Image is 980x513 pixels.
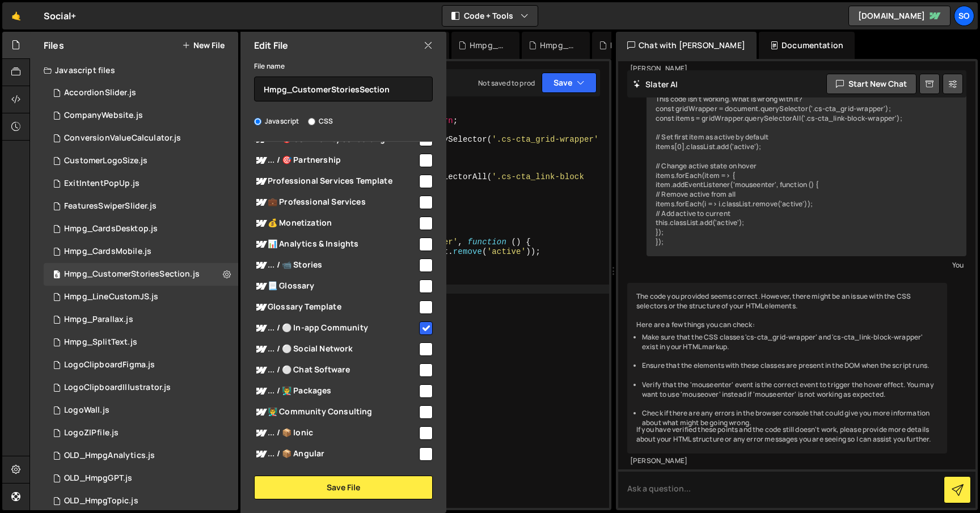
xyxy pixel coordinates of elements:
li: Check if there are any errors in the browser console that could give you more information about w... [642,409,938,428]
div: 15116/47105.js [44,240,238,263]
div: Hmpg_LineCustomJS.js [64,292,158,302]
span: 💰 Monetization [254,217,417,230]
div: 15116/46100.js [44,399,238,422]
div: LogoClipboardIllustrator.js [64,383,171,393]
input: Name [254,77,433,101]
a: [DOMAIN_NAME] [848,6,951,26]
div: OLD_HmpgGPT.js [64,473,132,484]
span: 6 [53,271,60,280]
div: CustomerLogoSize.js [64,156,147,166]
span: ... / ⚪ In-app Community [254,321,417,335]
button: New File [182,41,225,50]
div: 15116/41430.js [44,467,238,490]
input: CSS [308,118,315,125]
div: LogoWall.js [64,405,109,416]
div: Chat with [PERSON_NAME] [616,32,757,59]
span: Glossary Template [254,300,417,314]
span: 💼 Professional Services [254,196,417,209]
div: Hmpg_CardsMobile.js [64,247,151,257]
button: Code + Tools [442,6,538,26]
div: OLD_HmpgAnalytics.js [64,451,155,461]
span: ... / 👨‍🏫 Packages [254,384,417,398]
button: Save [542,73,597,93]
span: 📃 Glossary [254,279,417,293]
div: 15116/47872.js [44,286,238,308]
div: 15116/47009.js [44,422,238,444]
span: ... / 📦 Ionic [254,426,417,440]
div: AccordionSlider.js [64,88,136,98]
div: 15116/40349.js [44,104,238,127]
div: Social+ [44,9,76,23]
div: 15116/40701.js [44,195,238,218]
button: Save File [254,476,433,499]
span: ... / 📦 Angular [254,447,417,461]
div: 15116/40766.js [44,172,238,195]
div: ExitIntentPopUp.js [64,179,140,189]
li: Verify that the 'mouseenter' event is the correct event to trigger the hover effect. You may want... [642,380,938,400]
li: Make sure that the CSS classes 'cs-cta_grid-wrapper' and 'cs-cta_link-block-wrapper' exist in you... [642,333,938,352]
input: Javascript [254,118,261,125]
button: Start new chat [826,74,916,94]
div: Hmpg_CardsMobile.js [610,40,647,51]
div: OLD_HmpgTopic.js [64,496,138,506]
div: Hmpg_SplitText.js [64,337,137,347]
div: LogoZIPfile.js [64,428,119,438]
div: 15116/42838.js [44,376,238,399]
h2: Files [44,39,64,52]
span: Professional Services Template [254,175,417,188]
div: LogoClipboardFigma.js [64,360,155,370]
div: [PERSON_NAME] [630,456,944,466]
div: 15116/40336.js [44,354,238,376]
div: Javascript files [30,59,238,82]
span: ... / ⚪ Chat Software [254,363,417,377]
label: CSS [308,116,333,127]
div: 15116/47106.js [44,218,238,240]
div: Documentation [759,32,855,59]
a: 🤙 [2,2,30,29]
div: You [649,259,964,271]
li: Ensure that the elements with these classes are present in the DOM when the script runs. [642,361,938,371]
div: 15116/47892.js [44,308,238,331]
label: Javascript [254,116,299,127]
div: [PERSON_NAME] [630,64,944,74]
div: Hmpg_CustomerStoriesSection.js [44,263,238,286]
span: 👨‍🏫 Community Consulting [254,405,417,419]
span: ... / 🎯 Partnership [254,154,417,167]
div: CompanyWebsite.js [64,111,143,121]
div: Hmpg_Parallax.js [64,315,133,325]
span: ... / ⚪ Social Network [254,342,417,356]
div: The code you provided seems correct. However, there might be an issue with the CSS selectors or t... [627,283,947,453]
div: Hmpg_SplitText.js [470,40,506,51]
div: 15116/40702.js [44,444,238,467]
div: 15116/41115.js [44,82,238,104]
div: Hmpg_CustomerStoriesSection.js [64,269,200,279]
div: 15116/41820.js [44,490,238,512]
span: 📊 Analytics & Insights [254,238,417,251]
div: FeaturesSwiperSlider.js [64,201,157,211]
div: Not saved to prod [478,78,535,88]
h2: Slater AI [633,79,678,90]
h2: Edit File [254,39,288,52]
div: 15116/40946.js [44,127,238,150]
span: ... / 📹 Stories [254,258,417,272]
div: This code isn't working. What is wrong with it? const gridWrapper = document.querySelector('.cs-c... [647,86,966,256]
div: 15116/47767.js [44,331,238,354]
div: Hmpg_CardsDesktop.js [540,40,576,51]
div: Hmpg_CardsDesktop.js [64,224,158,234]
div: 15116/40353.js [44,150,238,172]
a: So [954,6,974,26]
div: ConversionValueCalculator.js [64,133,181,143]
label: File name [254,61,285,72]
